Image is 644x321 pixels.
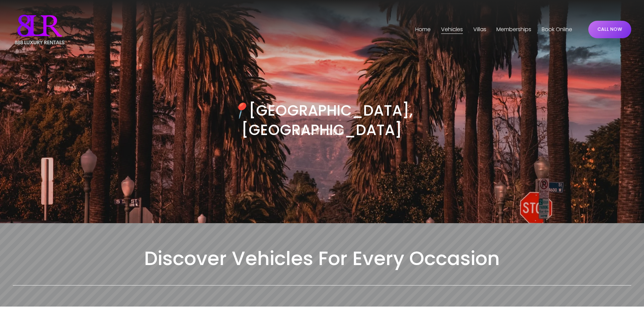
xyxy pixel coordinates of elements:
h2: Discover Vehicles For Every Occasion [13,246,631,271]
a: CALL NOW [588,21,631,38]
a: Memberships [496,24,531,35]
span: Villas [473,25,486,35]
h3: [GEOGRAPHIC_DATA], [GEOGRAPHIC_DATA] [167,101,477,140]
em: 📍 [231,100,249,121]
a: Home [415,24,431,35]
a: folder dropdown [441,24,463,35]
a: Book Online [542,24,572,35]
span: Vehicles [441,25,463,35]
a: folder dropdown [473,24,486,35]
img: Luxury Car &amp; Home Rentals For Every Occasion [13,13,66,46]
